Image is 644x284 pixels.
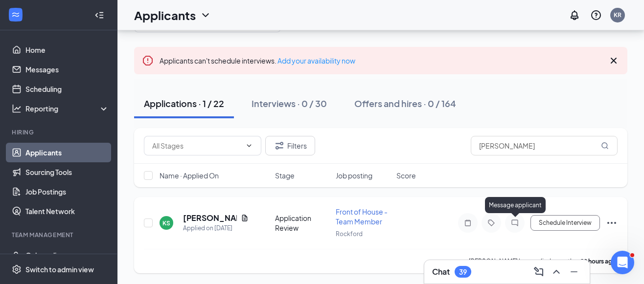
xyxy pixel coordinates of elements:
a: Sourcing Tools [25,162,109,182]
svg: Tag [485,219,497,227]
div: Application Review [275,213,330,233]
svg: Analysis [12,104,22,113]
iframe: Intercom live chat [611,251,634,274]
svg: UserCheck [12,250,22,260]
svg: Filter [274,140,285,152]
button: ComposeMessage [531,264,547,280]
div: Message applicant [485,197,546,213]
div: KS [162,219,170,227]
div: Interviews · 0 / 30 [252,97,327,109]
div: KR [614,11,621,19]
div: Onboarding [25,250,101,260]
a: Applicants [25,143,109,162]
svg: Error [142,55,154,66]
span: Front of House - Team Member [336,207,388,226]
svg: ChatInactive [509,219,521,227]
svg: ChevronDown [200,9,211,21]
a: Job Postings [25,182,109,201]
svg: Cross [608,55,620,66]
div: Hiring [12,128,107,136]
svg: ChevronUp [551,266,562,278]
svg: Document [241,214,249,222]
div: Team Management [12,231,107,239]
div: 39 [459,268,467,276]
svg: ChevronDown [245,142,253,150]
a: Talent Network [25,201,109,221]
button: ChevronUp [549,264,564,280]
svg: Minimize [568,266,580,278]
span: Score [396,171,416,180]
button: Filter Filters [265,136,315,155]
svg: WorkstreamLogo [11,10,21,20]
span: Stage [275,171,295,180]
a: Messages [25,60,109,79]
svg: Settings [12,264,22,274]
div: Applications · 1 / 22 [144,97,224,109]
button: Minimize [566,264,582,280]
button: Schedule Interview [530,215,600,231]
svg: QuestionInfo [590,9,602,21]
span: Job posting [336,171,372,180]
svg: Note [462,219,474,227]
b: 20 hours ago [580,258,616,265]
div: Offers and hires · 0 / 164 [354,97,456,109]
svg: Ellipses [606,217,618,229]
svg: MagnifyingGlass [601,142,609,150]
div: Switch to admin view [25,264,94,274]
h1: Applicants [134,7,196,23]
svg: Collapse [94,10,104,20]
span: Rockford [336,230,363,238]
div: Applied on [DATE] [183,223,249,233]
a: Home [25,40,109,60]
a: Scheduling [25,79,109,99]
a: Add your availability now [277,56,355,65]
span: Name · Applied On [160,171,219,180]
h3: Chat [432,266,450,277]
p: [PERSON_NAME] has applied more than . [469,257,618,265]
div: Reporting [25,104,110,113]
h5: [PERSON_NAME] [183,213,237,223]
input: All Stages [152,140,241,151]
svg: Notifications [569,9,580,21]
svg: ComposeMessage [533,266,545,278]
input: Search in applications [471,136,618,155]
span: Applicants can't schedule interviews. [160,56,355,65]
